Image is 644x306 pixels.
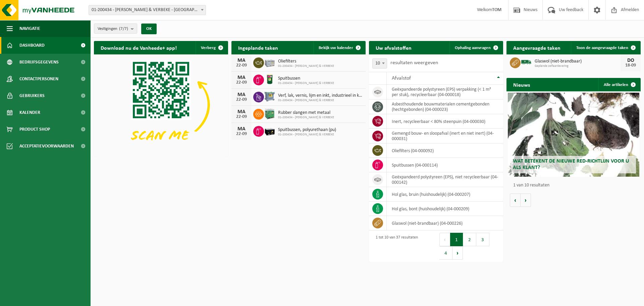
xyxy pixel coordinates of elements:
div: 22-09 [235,80,248,85]
img: PB-HB-1400-HPE-GN-11 [264,107,275,120]
span: Bekijk uw kalender [319,46,353,50]
a: Wat betekent de nieuwe RED-richtlijn voor u als klant? [508,93,639,177]
div: 1 tot 10 van 37 resultaten [372,232,418,260]
span: Geplande zelfaanlevering [535,64,621,68]
span: Ophaling aanvragen [455,46,491,50]
span: 10 [372,58,387,69]
div: 22-09 [235,132,248,136]
span: 01-200434 - [PERSON_NAME] & VERBEKE [278,116,334,120]
div: DO [624,58,637,63]
button: Volgende [521,193,531,207]
td: asbesthoudende bouwmaterialen cementgebonden (hechtgebonden) (04-000023) [387,99,503,114]
div: 22-09 [235,97,248,102]
div: 18-09 [624,63,637,68]
div: 22-09 [235,63,248,68]
div: 22-09 [235,115,248,119]
span: Contactpersonen [19,71,58,87]
span: Toon de aangevraagde taken [576,46,628,50]
a: Alle artikelen [598,78,640,91]
a: Ophaling aanvragen [449,41,502,54]
h2: Nieuws [506,78,537,91]
button: Vorige [510,193,521,207]
h2: Download nu de Vanheede+ app! [94,41,183,54]
h2: Uw afvalstoffen [369,41,418,54]
td: hol glas, bruin (huishoudelijk) (04-000207) [387,187,503,202]
span: 01-200434 - VULSTEKE & VERBEKE - POPERINGE [89,5,206,15]
td: geëxpandeerde polystyreen (EPS) verpakking (< 1 m² per stuk), recycleerbaar (04-000018) [387,85,503,99]
img: PB-AP-0800-MET-02-01 [264,91,275,102]
button: Vestigingen(7/7) [94,24,137,34]
span: Vestigingen [98,24,128,34]
span: Afvalstof [392,76,411,81]
span: 01-200434 - VULSTEKE & VERBEKE - POPERINGE [89,5,206,15]
strong: TOM [492,7,501,12]
span: 10 [373,59,387,68]
button: 4 [439,246,452,260]
span: Bedrijfsgegevens [19,54,59,71]
span: Verf, lak, vernis, lijm en inkt, industrieel in kleinverpakking [278,93,362,98]
div: MA [235,92,248,97]
span: Wat betekent de nieuwe RED-richtlijn voor u als klant? [513,159,629,170]
span: 01-200434 - [PERSON_NAME] & VERBEKE [278,98,362,102]
div: MA [235,126,248,132]
td: oliefilters (04-000092) [387,143,503,158]
a: Bekijk uw kalender [313,41,365,54]
label: resultaten weergeven [390,60,438,65]
img: PB-LB-0680-HPE-BK-11 [264,125,275,136]
span: 01-200434 - [PERSON_NAME] & VERBEKE [278,64,334,68]
span: Rubber slangen met metaal [278,110,334,116]
button: Verberg [196,41,227,54]
span: 01-200434 - [PERSON_NAME] & VERBEKE [278,133,336,137]
span: Navigatie [19,20,40,37]
div: MA [235,58,248,63]
span: Acceptatievoorwaarden [19,138,74,155]
span: Glaswol (niet-brandbaar) [535,59,621,64]
td: spuitbussen (04-000114) [387,158,503,172]
span: Gebruikers [19,87,45,104]
td: geëxpandeerd polystyreen (EPS), niet recycleerbaar (04-000142) [387,172,503,187]
img: Download de VHEPlus App [94,54,228,155]
span: Kalender [19,104,40,121]
a: Toon de aangevraagde taken [571,41,640,54]
div: MA [235,109,248,115]
count: (7/7) [119,27,128,31]
p: 1 van 10 resultaten [513,183,637,188]
button: Previous [439,233,450,246]
span: Product Shop [19,121,50,138]
span: 01-200434 - [PERSON_NAME] & VERBEKE [278,81,334,85]
button: 1 [450,233,463,246]
span: Verberg [201,46,216,50]
button: Next [452,246,463,260]
h2: Aangevraagde taken [506,41,567,54]
td: glaswol (niet-brandbaar) (04-000226) [387,216,503,230]
td: inert, recycleerbaar < 80% steenpuin (04-000030) [387,114,503,129]
td: gemengd bouw- en sloopafval (inert en niet inert) (04-000031) [387,129,503,143]
span: Oliefilters [278,59,334,64]
td: hol glas, bont (huishoudelijk) (04-000209) [387,202,503,216]
img: BL-SO-LV [521,56,532,68]
span: Spuitbussen, polyurethaan (pu) [278,127,336,133]
img: PB-OT-0200-MET-00-03 [264,74,275,85]
button: OK [141,24,157,34]
button: 3 [476,233,489,246]
div: MA [235,75,248,80]
span: Spuitbussen [278,76,334,81]
img: PB-LB-0680-HPE-GY-11 [264,56,275,68]
h2: Ingeplande taken [231,41,285,54]
span: Dashboard [19,37,45,54]
button: 2 [463,233,476,246]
